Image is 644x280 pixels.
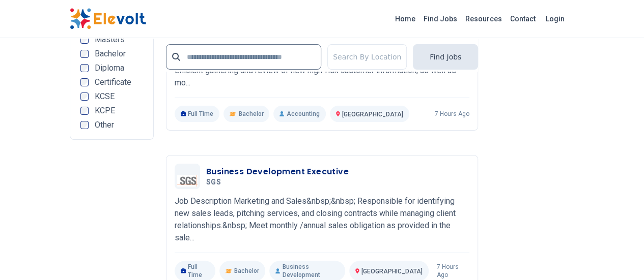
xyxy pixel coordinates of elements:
a: Home [391,11,419,27]
h3: Business Development Executive [206,166,349,178]
a: Find Jobs [419,11,461,27]
input: Certificate [80,78,89,86]
a: Login [540,9,571,29]
p: Accounting [273,106,325,122]
input: Other [80,121,89,129]
span: Other [95,121,114,129]
a: Resources [461,11,506,27]
span: [GEOGRAPHIC_DATA] [342,111,403,118]
p: Full Time [175,106,220,122]
p: 7 hours ago [435,110,469,118]
img: SGS [177,166,198,186]
input: KCSE [80,92,89,101]
span: Bachelor [234,267,259,275]
button: Find Jobs [413,44,478,70]
span: Bachelor [95,50,126,58]
span: KCPE [95,107,115,115]
iframe: Chat Widget [593,231,644,280]
input: Bachelor [80,50,89,58]
span: Masters [95,36,125,44]
p: 7 hours ago [437,263,470,279]
img: Elevolt [70,8,146,29]
span: [GEOGRAPHIC_DATA] [361,268,423,275]
input: Masters [80,36,89,44]
span: Certificate [95,78,131,86]
span: SGS [206,178,221,187]
span: Bachelor [238,110,263,118]
span: Diploma [95,64,124,72]
p: Job Description Marketing and Sales&nbsp;&nbsp; Responsible for identifying new sales leads, pitc... [175,195,469,244]
input: KCPE [80,107,89,115]
a: Contact [506,11,540,27]
input: Diploma [80,64,89,72]
span: KCSE [95,92,115,101]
